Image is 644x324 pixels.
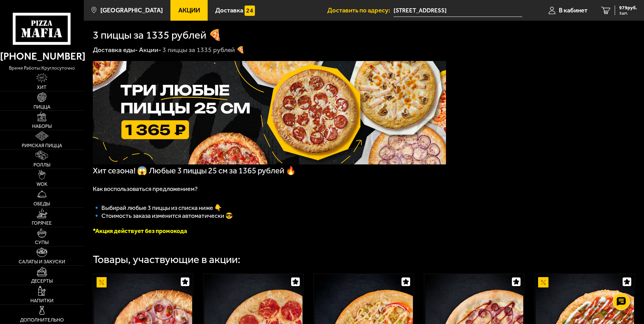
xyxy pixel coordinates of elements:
[93,46,138,54] a: Доставка еды-
[97,277,107,287] img: Акционный
[139,46,161,54] a: Акции-
[538,277,548,287] img: Акционный
[93,30,222,40] h1: 3 пиццы за 1335 рублей 🍕
[93,204,222,212] span: 🔹﻿ Выбирай любые 3 пиццы из списка ниже 👇
[178,7,200,14] span: Акции
[93,185,198,193] span: Как воспользоваться предложением?
[30,298,53,303] span: Напитки
[619,6,637,10] span: 979 руб.
[22,143,62,148] span: Римская пицца
[93,61,446,164] img: 1024x1024
[93,254,240,265] div: Товары, участвующие в акции:
[20,318,64,323] span: Дополнительно
[93,212,233,220] span: 🔹 Стоимость заказа изменится автоматически 😎
[33,202,50,206] span: Обеды
[37,182,47,187] span: WOK
[32,124,52,129] span: Наборы
[100,7,163,14] span: [GEOGRAPHIC_DATA]
[32,221,52,226] span: Горячее
[215,7,243,14] span: Доставка
[394,4,522,17] span: улица Турку, 23к1
[35,240,49,245] span: Супы
[33,105,50,110] span: Пицца
[327,7,394,14] span: Доставить по адресу:
[93,166,296,175] span: Хит сезона! 😱 Любые 3 пиццы 25 см за 1365 рублей 🔥
[93,227,187,235] font: *Акция действует без промокода
[245,6,255,16] img: 15daf4d41897b9f0e9f617042186c801.svg
[394,4,522,17] input: Ваш адрес доставки
[37,85,47,90] span: Хит
[33,163,50,168] span: Роллы
[559,7,587,14] span: В кабинет
[619,11,637,15] span: 1 шт.
[162,45,245,54] div: 3 пиццы за 1335 рублей 🍕
[31,279,53,284] span: Десерты
[19,260,65,264] span: Салаты и закуски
